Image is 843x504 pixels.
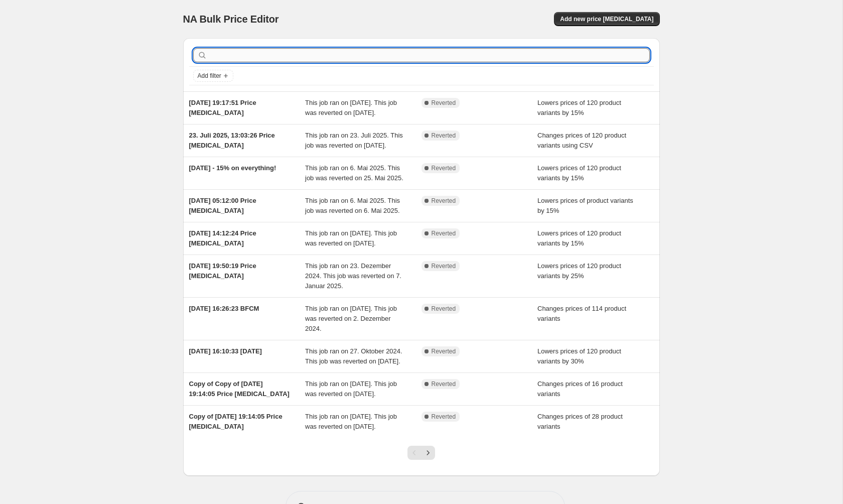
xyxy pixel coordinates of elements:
span: Lowers prices of 120 product variants by 15% [537,99,621,116]
span: This job ran on [DATE]. This job was reverted on 2. Dezember 2024. [305,305,397,332]
nav: Pagination [407,446,435,460]
span: Reverted [432,413,456,421]
span: This job ran on 23. Dezember 2024. This job was reverted on 7. Januar 2025. [305,262,401,290]
span: Reverted [432,229,456,237]
span: Reverted [432,197,456,205]
span: Add new price [MEDICAL_DATA] [560,15,653,23]
span: Changes prices of 28 product variants [537,413,623,430]
span: [DATE] 19:17:51 Price [MEDICAL_DATA] [189,99,256,116]
span: This job ran on [DATE]. This job was reverted on [DATE]. [305,380,397,398]
span: Add filter [198,72,221,80]
span: Reverted [432,262,456,270]
button: Next [421,446,435,460]
span: 23. Juli 2025, 13:03:26 Price [MEDICAL_DATA] [189,132,275,149]
span: This job ran on [DATE]. This job was reverted on [DATE]. [305,413,397,430]
span: Reverted [432,305,456,313]
span: Lowers prices of 120 product variants by 15% [537,229,621,247]
span: This job ran on 6. Mai 2025. This job was reverted on 25. Mai 2025. [305,164,403,182]
span: Changes prices of 120 product variants using CSV [537,132,626,149]
span: Lowers prices of product variants by 15% [537,197,633,214]
button: Add filter [193,70,233,82]
span: This job ran on 27. Oktober 2024. This job was reverted on [DATE]. [305,347,402,365]
span: [DATE] 14:12:24 Price [MEDICAL_DATA] [189,229,256,247]
span: [DATE] 16:10:33 [DATE] [189,347,262,355]
span: Reverted [432,99,456,107]
span: This job ran on [DATE]. This job was reverted on [DATE]. [305,99,397,116]
span: [DATE] - 15% on everything! [189,164,276,172]
button: Add new price [MEDICAL_DATA] [554,12,659,26]
span: NA Bulk Price Editor [183,14,279,25]
span: Copy of [DATE] 19:14:05 Price [MEDICAL_DATA] [189,413,283,430]
span: Copy of Copy of [DATE] 19:14:05 Price [MEDICAL_DATA] [189,380,290,398]
span: Lowers prices of 120 product variants by 30% [537,347,621,365]
span: This job ran on 6. Mai 2025. This job was reverted on 6. Mai 2025. [305,197,400,214]
span: This job ran on 23. Juli 2025. This job was reverted on [DATE]. [305,132,403,149]
span: Reverted [432,164,456,172]
span: Reverted [432,380,456,388]
span: [DATE] 16:26:23 BFCM [189,305,259,312]
span: Reverted [432,347,456,355]
span: Changes prices of 16 product variants [537,380,623,398]
span: [DATE] 05:12:00 Price [MEDICAL_DATA] [189,197,256,214]
span: Lowers prices of 120 product variants by 15% [537,164,621,182]
span: Reverted [432,132,456,140]
span: Changes prices of 114 product variants [537,305,626,322]
span: Lowers prices of 120 product variants by 25% [537,262,621,280]
span: [DATE] 19:50:19 Price [MEDICAL_DATA] [189,262,256,280]
span: This job ran on [DATE]. This job was reverted on [DATE]. [305,229,397,247]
